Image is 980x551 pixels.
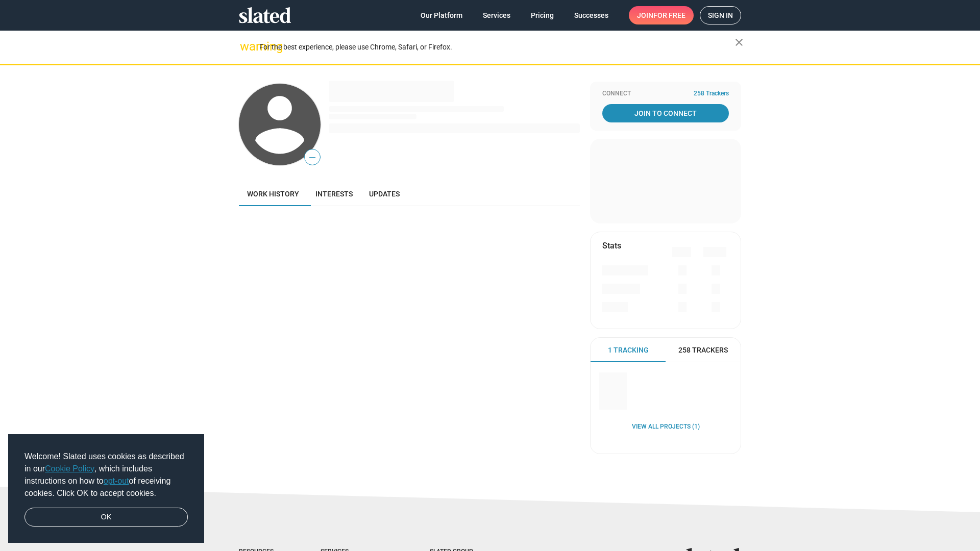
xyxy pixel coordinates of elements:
[421,6,462,24] span: Our Platform
[45,464,94,473] a: Cookie Policy
[637,6,685,24] span: Join
[566,6,617,24] a: Successes
[483,6,510,24] span: Services
[240,40,252,53] mat-icon: warning
[412,6,471,24] a: Our Platform
[678,345,728,355] span: 258 Trackers
[475,6,519,24] a: Services
[523,6,562,24] a: Pricing
[602,104,729,122] a: Join To Connect
[653,6,685,24] span: for free
[369,190,400,198] span: Updates
[315,190,353,198] span: Interests
[8,434,204,543] div: cookieconsent
[632,423,700,431] a: View all Projects (1)
[604,104,727,122] span: Join To Connect
[602,240,621,251] mat-card-title: Stats
[708,7,733,24] span: Sign in
[247,190,299,198] span: Work history
[629,6,694,24] a: Joinfor free
[574,6,608,24] span: Successes
[700,6,741,24] a: Sign in
[307,182,361,206] a: Interests
[104,477,129,485] a: opt-out
[694,90,729,98] span: 258 Trackers
[733,36,745,48] mat-icon: close
[608,345,649,355] span: 1 Tracking
[361,182,408,206] a: Updates
[305,151,320,164] span: —
[24,508,188,527] a: dismiss cookie message
[24,450,188,499] span: Welcome! Slated uses cookies as described in our , which includes instructions on how to of recei...
[259,40,735,54] div: For the best experience, please use Chrome, Safari, or Firefox.
[239,182,307,206] a: Work history
[531,6,554,24] span: Pricing
[602,90,729,98] div: Connect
